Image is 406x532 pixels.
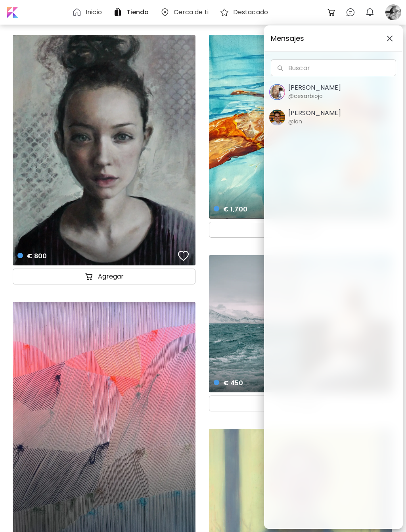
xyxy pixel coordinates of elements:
[288,117,302,126] h6: @ian
[387,35,393,42] img: closeChatList
[288,92,323,100] h6: @cesarbiojo
[288,109,341,117] h5: [PERSON_NAME]
[383,32,396,45] button: closeChatList
[271,32,377,45] span: Mensajes
[288,84,341,92] h5: [PERSON_NAME]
